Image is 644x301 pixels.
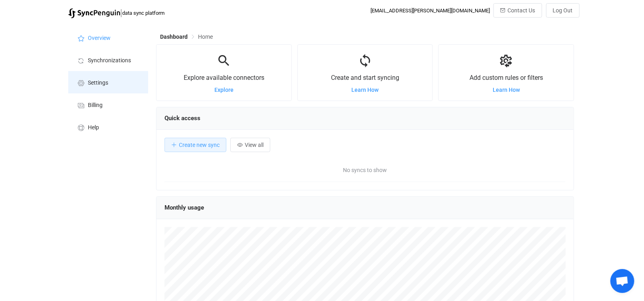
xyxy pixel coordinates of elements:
[546,3,580,18] button: Log Out
[68,71,148,93] a: Settings
[88,57,131,64] span: Synchronizations
[68,8,120,18] img: syncpenguin.svg
[120,7,122,18] span: |
[68,116,148,138] a: Help
[610,269,634,293] div: Open chat
[68,26,148,49] a: Overview
[352,87,379,93] a: Learn How
[164,204,204,211] span: Monthly usage
[88,125,99,131] span: Help
[198,34,213,40] span: Home
[493,87,520,93] a: Learn How
[265,158,466,182] span: No syncs to show
[164,115,200,122] span: Quick access
[214,87,234,93] a: Explore
[88,102,103,109] span: Billing
[88,35,111,42] span: Overview
[164,138,226,152] button: Create new sync
[371,8,490,14] div: [EMAIL_ADDRESS][PERSON_NAME][DOMAIN_NAME]
[122,10,164,16] span: data sync platform
[184,74,264,81] span: Explore available connectors
[179,142,220,148] span: Create new sync
[470,74,543,81] span: Add custom rules or filters
[493,3,542,18] button: Contact Us
[68,93,148,116] a: Billing
[68,49,148,71] a: Synchronizations
[160,34,213,40] div: Breadcrumb
[245,142,264,148] span: View all
[160,34,188,40] span: Dashboard
[88,80,108,86] span: Settings
[230,138,270,152] button: View all
[68,7,164,18] a: |data sync platform
[331,74,399,81] span: Create and start syncing
[508,7,535,14] span: Contact Us
[553,7,573,14] span: Log Out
